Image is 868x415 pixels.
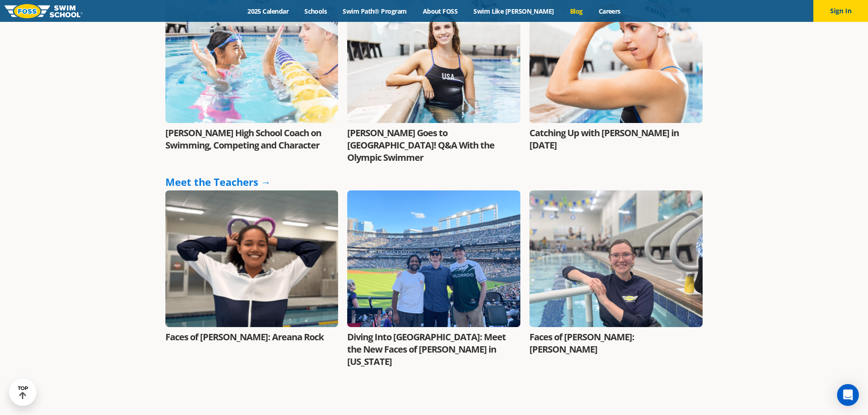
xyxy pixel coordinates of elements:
a: 2025 Calendar [240,7,297,15]
a: [PERSON_NAME] Goes to [GEOGRAPHIC_DATA]! Q&A With the Olympic Swimmer [347,127,494,164]
a: Swim Like [PERSON_NAME] [466,7,562,15]
a: Catching Up with [PERSON_NAME] in [DATE] [529,127,679,151]
a: Diving Into [GEOGRAPHIC_DATA]: Meet the New Faces of [PERSON_NAME] in [US_STATE] [347,331,506,368]
a: About FOSS [415,7,466,15]
a: Blog [562,7,591,15]
a: Faces of [PERSON_NAME]: [PERSON_NAME] [529,331,634,355]
a: Faces of [PERSON_NAME]: Areana Rock [165,331,324,343]
a: Careers [591,7,628,15]
a: Swim Path® Program [335,7,415,15]
a: Meet the Teachers → [165,175,271,189]
a: Schools [297,7,335,15]
img: FOSS Swim School Logo [5,4,82,18]
div: Open Intercom Messenger [837,384,859,406]
a: [PERSON_NAME] High School Coach on Swimming, Competing and Character [165,127,321,151]
div: TOP [18,385,28,400]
